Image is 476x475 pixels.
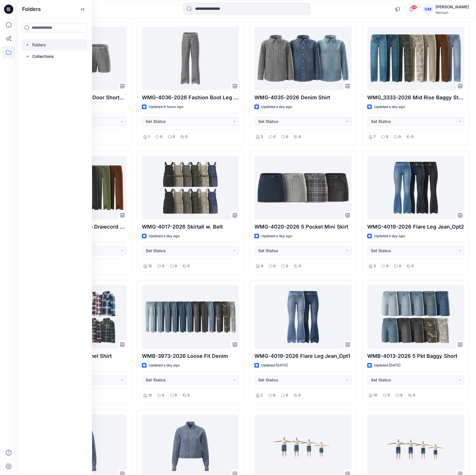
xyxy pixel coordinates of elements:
[162,263,164,269] p: 0
[254,223,352,231] p: WMG-4020-2026 5 Pocket Mini Skirt
[254,27,352,90] a: WMG-4035-2026 Denim Shirt
[367,223,464,231] p: WMG-4019-2026 Flare Leg Jean_Opt2
[412,263,414,269] p: 0
[142,285,239,349] a: WMB-3973-2026 Loose Fit Denim
[399,134,401,140] p: 0
[148,134,150,140] p: 1
[435,10,469,15] div: Walmart
[367,94,464,102] p: WMG_3333-2026 Mid Rise Baggy Straight Pant
[386,134,388,140] p: 0
[367,352,464,360] p: WMB-4013-2026 5 Pkt Baggy Short
[388,392,390,398] p: 0
[142,352,239,360] p: WMB-3973-2026 Loose Fit Denim
[173,134,175,140] p: 0
[261,392,263,398] p: 2
[175,392,177,398] p: 0
[435,3,469,10] div: [PERSON_NAME]
[423,4,433,14] div: GM
[149,362,180,368] p: Updated a day ago
[148,392,152,398] p: 12
[374,134,376,140] p: 7
[374,263,376,269] p: 3
[142,156,239,219] a: WMG-4017-2026 Skirtall w. Belt
[261,362,287,368] p: Updated [DATE]
[399,263,401,269] p: 0
[273,392,275,398] p: 0
[149,104,183,110] p: Updated 6 hours ago
[254,285,352,349] a: WMG-4019-2026 Flare Leg Jean_Opt1
[261,134,263,140] p: 3
[299,134,301,140] p: 0
[413,392,415,398] p: 0
[374,362,400,368] p: Updated [DATE]
[367,156,464,219] a: WMG-4019-2026 Flare Leg Jean_Opt2
[374,104,405,110] p: Updated a day ago
[32,53,54,60] p: Collections
[286,134,288,140] p: 0
[261,233,292,239] p: Updated a day ago
[367,285,464,349] a: WMB-4013-2026 5 Pkt Baggy Short
[142,94,239,102] p: WMG-4036-2026 Fashion Boot Leg [PERSON_NAME]
[142,27,239,90] a: WMG-4036-2026 Fashion Boot Leg Jean
[374,392,377,398] p: 10
[411,134,414,140] p: 0
[367,27,464,90] a: WMG_3333-2026 Mid Rise Baggy Straight Pant
[162,392,164,398] p: 0
[298,392,301,398] p: 0
[254,156,352,219] a: WMG-4020-2026 5 Pocket Mini Skirt
[261,263,263,269] p: 4
[142,223,239,231] p: WMG-4017-2026 Skirtall w. Belt
[374,233,405,239] p: Updated a day ago
[254,352,352,360] p: WMG-4019-2026 Flare Leg Jean_Opt1
[148,263,152,269] p: 12
[286,263,288,269] p: 0
[286,392,288,398] p: 0
[273,134,276,140] p: 0
[187,392,190,398] p: 0
[185,134,188,140] p: 0
[299,263,301,269] p: 0
[261,104,292,110] p: Updated a day ago
[149,233,180,239] p: Updated a day ago
[273,263,276,269] p: 0
[160,134,162,140] p: 0
[386,263,389,269] p: 0
[175,263,177,269] p: 0
[400,392,403,398] p: 0
[254,94,352,102] p: WMG-4035-2026 Denim Shirt
[411,5,417,9] span: 68
[187,263,190,269] p: 0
